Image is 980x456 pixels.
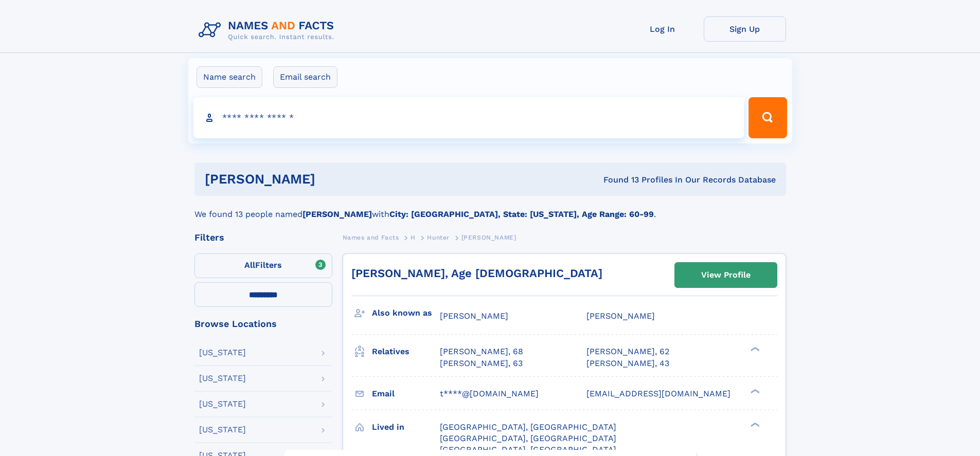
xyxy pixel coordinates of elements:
div: View Profile [701,263,751,287]
span: [GEOGRAPHIC_DATA], [GEOGRAPHIC_DATA] [440,433,616,443]
div: ❯ [748,388,760,394]
span: [PERSON_NAME] [586,311,655,321]
a: View Profile [675,263,777,287]
h1: [PERSON_NAME] [205,173,459,186]
span: [PERSON_NAME] [461,234,516,241]
h3: Relatives [372,343,440,360]
h3: Also known as [372,304,440,322]
label: Name search [197,66,262,88]
div: [US_STATE] [199,426,246,434]
span: [EMAIL_ADDRESS][DOMAIN_NAME] [586,389,730,398]
div: [US_STATE] [199,374,246,382]
div: Filters [194,233,332,242]
div: Browse Locations [194,319,332,329]
b: City: [GEOGRAPHIC_DATA], State: [US_STATE], Age Range: 60-99 [389,209,654,219]
label: Email search [273,66,337,88]
a: Names and Facts [343,231,399,244]
a: [PERSON_NAME], 43 [586,358,669,369]
div: [US_STATE] [199,349,246,357]
h3: Lived in [372,418,440,436]
a: [PERSON_NAME], 68 [440,346,523,357]
div: We found 13 people named with . [194,196,786,221]
a: H [411,231,416,244]
div: Found 13 Profiles In Our Records Database [459,174,776,186]
a: Hunter [427,231,450,244]
a: [PERSON_NAME], 63 [440,358,523,369]
div: [US_STATE] [199,400,246,408]
span: [GEOGRAPHIC_DATA], [GEOGRAPHIC_DATA] [440,422,616,432]
h3: Email [372,385,440,403]
span: All [244,260,255,270]
label: Filters [194,253,332,278]
a: [PERSON_NAME], 62 [586,346,669,357]
div: ❯ [748,421,760,428]
span: Hunter [427,234,450,241]
a: Sign Up [704,16,786,42]
img: Logo Names and Facts [194,16,343,44]
a: [PERSON_NAME], Age [DEMOGRAPHIC_DATA] [351,267,602,280]
span: [PERSON_NAME] [440,311,508,321]
span: H [411,234,416,241]
span: [GEOGRAPHIC_DATA], [GEOGRAPHIC_DATA] [440,445,616,454]
button: Search Button [749,97,787,138]
div: ❯ [748,346,760,353]
input: search input [193,97,744,138]
a: Log In [621,16,704,42]
b: [PERSON_NAME] [302,209,372,219]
